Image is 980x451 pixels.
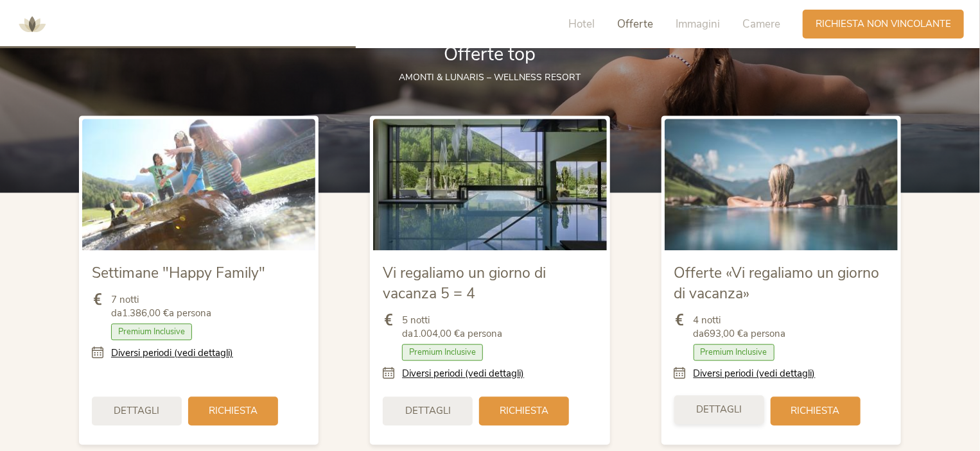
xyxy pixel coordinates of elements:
a: Diversi periodi (vedi dettagli) [402,367,524,380]
span: Offerte «Vi regaliamo un giorno di vacanza» [674,263,880,303]
span: Offerte top [444,42,536,67]
img: AMONTI & LUNARIS Wellnessresort [13,5,51,44]
img: Vi regaliamo un giorno di vacanza 5 = 4 [373,119,606,250]
span: Richiesta non vincolante [816,17,951,31]
span: 7 notti da a persona [111,293,211,320]
span: 4 notti da a persona [694,314,786,341]
span: Richiesta [791,404,840,418]
span: Premium Inclusive [111,323,192,340]
span: Premium Inclusive [694,344,774,361]
span: Hotel [568,17,595,31]
span: Premium Inclusive [402,344,483,361]
span: Dettagli [696,403,742,416]
span: 5 notti da a persona [402,314,502,341]
span: Richiesta [209,404,258,418]
a: Diversi periodi (vedi dettagli) [111,346,233,360]
b: 693,00 € [704,327,744,340]
span: Vi regaliamo un giorno di vacanza 5 = 4 [383,263,546,303]
b: 1.004,00 € [413,327,460,340]
span: Dettagli [405,404,451,418]
a: Diversi periodi (vedi dettagli) [694,367,816,380]
span: Settimane "Happy Family" [92,263,265,283]
a: AMONTI & LUNARIS Wellnessresort [13,19,51,28]
img: Settimane "Happy Family" [82,119,315,250]
span: Immagini [676,17,720,31]
span: AMONTI & LUNARIS – wellness resort [399,71,581,83]
span: Camere [742,17,780,31]
span: Offerte [617,17,653,31]
span: Richiesta [500,404,548,418]
b: 1.386,00 € [122,307,169,319]
img: Offerte «Vi regaliamo un giorno di vacanza» [665,119,898,250]
span: Dettagli [114,404,160,418]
